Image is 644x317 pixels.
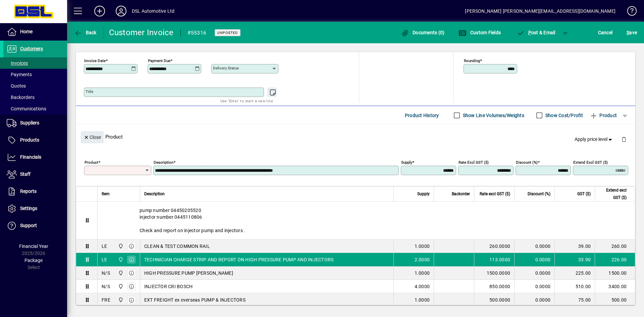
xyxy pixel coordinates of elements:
td: 3400.00 [595,280,635,293]
button: Add [89,5,110,17]
span: Back [74,30,97,35]
span: Payments [7,72,32,77]
span: Backorders [7,95,35,100]
span: 1.0000 [415,270,430,276]
div: N/S [102,283,110,290]
label: Show Line Volumes/Weights [462,112,524,119]
span: Staff [20,171,31,177]
a: Backorders [3,92,67,103]
span: 4.0000 [415,283,430,290]
mat-label: Product [85,160,98,165]
a: Products [3,132,67,149]
td: 226.00 [595,253,635,266]
span: Customers [20,46,43,51]
div: 260.0000 [478,243,510,250]
div: FRE [102,297,110,303]
app-page-header-button: Close [79,134,105,140]
span: Central [116,243,124,250]
span: Apply price level [575,136,613,143]
a: Reports [3,183,67,200]
button: Back [72,27,98,39]
span: Item [102,190,110,198]
app-page-header-button: Delete [616,136,632,142]
span: Cancel [598,27,613,38]
label: Show Cost/Profit [544,112,583,119]
td: 0.0000 [514,266,554,280]
span: Close [84,132,101,143]
a: Financials [3,149,67,166]
span: Settings [20,206,37,211]
span: Central [116,269,124,277]
div: #55316 [187,28,207,38]
button: Documents (0) [399,27,446,39]
a: Payments [3,69,67,80]
td: 1500.00 [595,266,635,280]
span: Central [116,283,124,290]
td: 75.00 [554,293,595,307]
span: Central [116,256,124,263]
div: 1500.0000 [478,270,510,276]
button: Apply price level [572,134,616,146]
button: Custom Fields [457,27,502,39]
span: P [528,30,531,35]
td: 0.0000 [514,253,554,266]
span: Reports [20,189,37,194]
a: Home [3,23,67,40]
span: HIGH PRESSURE PUMP [PERSON_NAME] [144,270,233,276]
span: 1.0000 [415,297,430,303]
a: Communications [3,103,67,114]
span: CLEAN & TEST COMMON RAIL [144,243,210,250]
mat-label: Discount (%) [516,160,538,165]
span: Support [20,223,37,228]
span: Financial Year [19,244,48,249]
div: Customer Invoice [109,27,174,38]
a: Support [3,217,67,234]
span: Central [116,296,124,304]
div: N/S [102,270,110,276]
div: Product [76,124,635,149]
mat-label: Rate excl GST ($) [459,160,489,165]
mat-label: Rounding [464,58,480,63]
div: 850.0000 [478,283,510,290]
span: 1.0000 [415,243,430,250]
div: LE [102,243,107,250]
mat-label: Invoice date [84,58,106,63]
div: LE [102,256,107,263]
span: Product History [405,110,439,121]
div: [PERSON_NAME] [PERSON_NAME][EMAIL_ADDRESS][DOMAIN_NAME] [465,6,615,16]
button: Delete [616,131,632,147]
span: Documents (0) [401,30,445,35]
span: Invoices [7,60,28,66]
div: 113.0000 [478,256,510,263]
span: Rate excl GST ($) [480,190,510,198]
span: S [627,30,629,35]
div: pump number 04450205520 injector number 0445110806 Check and report on injector pump and injectors . [98,202,635,239]
span: Communications [7,106,46,111]
span: Backorder [452,190,470,198]
div: DSL Automotive Ltd [132,6,174,16]
button: Profile [110,5,132,17]
span: TECHNICIAN CHARGE STRIP AND REPORT ON HIGH PRESSURE PUMP AND INJECTORS [144,256,334,263]
span: Financials [20,154,41,160]
button: Post & Email [513,27,559,39]
span: Custom Fields [459,30,501,35]
a: Quotes [3,80,67,92]
mat-hint: Use 'Enter' to start a new line [220,97,273,105]
mat-label: Title [86,89,93,94]
a: Invoices [3,57,67,69]
mat-label: Supply [401,160,412,165]
mat-label: Extend excl GST ($) [573,160,608,165]
button: Cancel [596,27,614,39]
span: ost & Email [517,30,555,35]
a: Knowledge Base [622,1,636,23]
span: GST ($) [577,190,591,198]
span: ave [627,27,637,38]
mat-label: Delivery status [213,66,239,70]
span: Supply [417,190,430,198]
span: Suppliers [20,120,39,125]
span: Home [20,29,33,34]
span: 2.0000 [415,256,430,263]
span: Product [590,110,617,121]
button: Close [81,131,104,143]
app-page-header-button: Back [67,27,104,39]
